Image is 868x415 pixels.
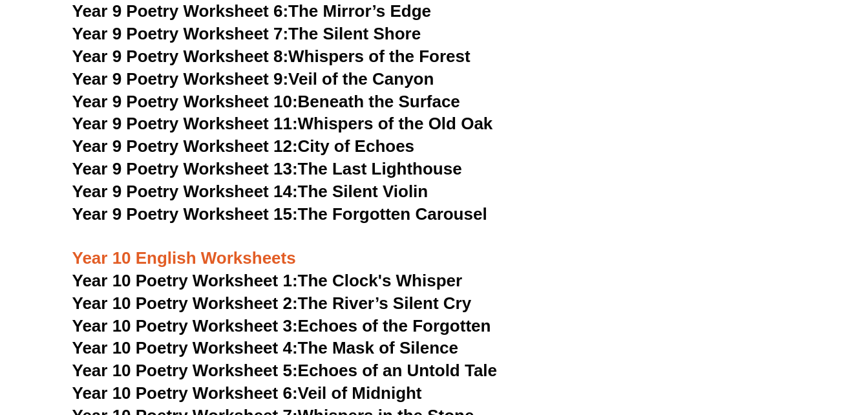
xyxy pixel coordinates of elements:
a: Year 9 Poetry Worksheet 13:The Last Lighthouse [72,159,462,178]
span: Year 9 Poetry Worksheet 10: [72,92,298,111]
a: Year 9 Poetry Worksheet 8:Whispers of the Forest [72,47,471,66]
a: Year 9 Poetry Worksheet 11:Whispers of the Old Oak [72,114,493,133]
a: Year 9 Poetry Worksheet 14:The Silent Violin [72,182,429,201]
span: Year 10 Poetry Worksheet 5: [72,361,298,380]
span: Year 10 Poetry Worksheet 6: [72,383,298,403]
span: Year 10 Poetry Worksheet 4: [72,338,298,357]
span: Year 9 Poetry Worksheet 13: [72,159,298,178]
span: Year 9 Poetry Worksheet 12: [72,136,298,156]
span: Year 10 Poetry Worksheet 2: [72,293,298,313]
a: Year 9 Poetry Worksheet 12:City of Echoes [72,136,415,156]
span: Year 9 Poetry Worksheet 6: [72,1,289,21]
span: Year 9 Poetry Worksheet 8: [72,47,289,66]
a: Year 10 Poetry Worksheet 2:The River’s Silent Cry [72,293,472,313]
span: Year 9 Poetry Worksheet 9: [72,69,289,89]
span: Year 10 Poetry Worksheet 3: [72,316,298,335]
a: Year 10 Poetry Worksheet 5:Echoes of an Untold Tale [72,361,498,380]
a: Year 9 Poetry Worksheet 6:The Mirror’s Edge [72,1,432,21]
iframe: Chat Widget [653,269,868,415]
a: Year 9 Poetry Worksheet 10:Beneath the Surface [72,92,460,111]
span: Year 9 Poetry Worksheet 7: [72,24,289,43]
a: Year 9 Poetry Worksheet 9:Veil of the Canyon [72,69,434,89]
a: Year 10 Poetry Worksheet 6:Veil of Midnight [72,383,422,403]
a: Year 9 Poetry Worksheet 15:The Forgotten Carousel [72,204,487,224]
a: Year 10 Poetry Worksheet 3:Echoes of the Forgotten [72,316,491,335]
span: Year 9 Poetry Worksheet 14: [72,182,298,201]
span: Year 9 Poetry Worksheet 11: [72,114,298,133]
span: Year 9 Poetry Worksheet 15: [72,204,298,224]
h3: Year 10 English Worksheets [72,226,796,270]
span: Year 10 Poetry Worksheet 1: [72,271,298,290]
a: Year 10 Poetry Worksheet 4:The Mask of Silence [72,338,458,357]
a: Year 10 Poetry Worksheet 1:The Clock's Whisper [72,271,463,290]
a: Year 9 Poetry Worksheet 7:The Silent Shore [72,24,421,43]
